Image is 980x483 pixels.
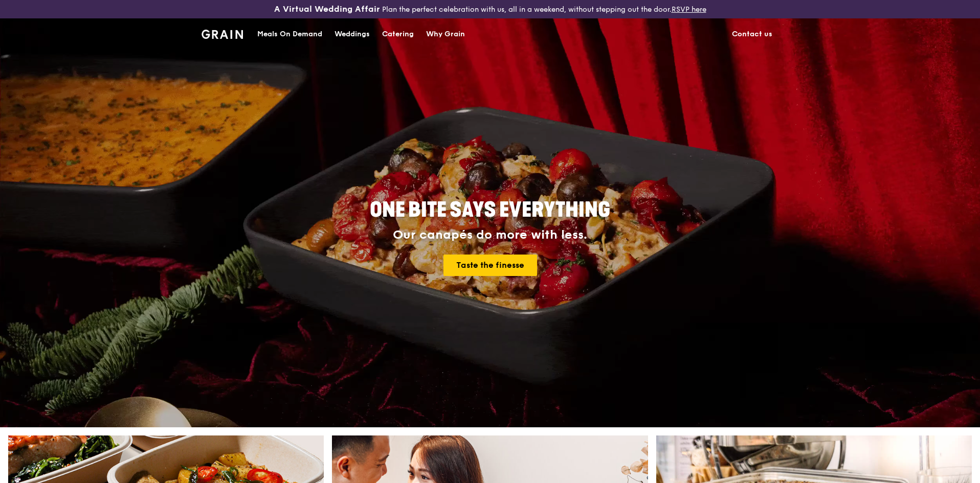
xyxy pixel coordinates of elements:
[370,198,610,222] span: ONE BITE SAYS EVERYTHING
[382,19,414,50] div: Catering
[202,18,243,49] a: GrainGrain
[202,30,243,39] img: Grain
[443,255,537,276] a: Taste the finesse
[328,19,376,50] a: Weddings
[274,4,380,14] h3: A Virtual Wedding Affair
[420,19,471,50] a: Why Grain
[306,228,674,242] div: Our canapés do more with less.
[257,19,322,50] div: Meals On Demand
[195,4,785,14] div: Plan the perfect celebration with us, all in a weekend, without stepping out the door.
[376,19,420,50] a: Catering
[672,5,706,14] a: RSVP here
[335,19,370,50] div: Weddings
[726,19,778,50] a: Contact us
[426,19,465,50] div: Why Grain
